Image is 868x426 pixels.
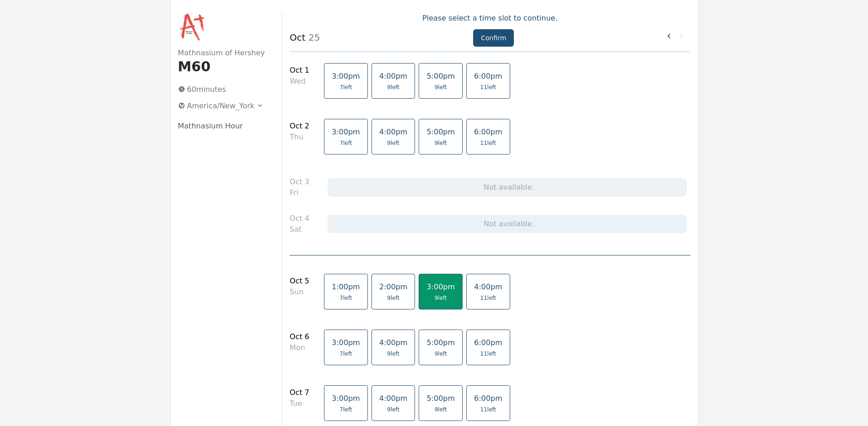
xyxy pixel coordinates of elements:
span: 9 left [435,84,447,91]
img: Mathnasium of Hershey [178,13,207,42]
span: 11 left [480,406,496,413]
div: Mon [290,342,309,353]
button: Confirm [473,29,514,47]
div: Oct 6 [290,331,309,342]
span: 4:00pm [379,72,408,80]
span: 11 left [480,350,496,357]
span: 6:00pm [474,394,502,403]
span: 9 left [387,406,399,413]
p: Mathnasium Hour [178,121,268,132]
span: 7 left [340,139,352,147]
span: 6:00pm [474,72,502,80]
button: America/New_York [174,99,268,113]
span: 6:00pm [474,128,502,136]
span: 9 left [435,350,447,357]
span: 9 left [387,84,399,91]
div: Oct 1 [290,65,309,76]
div: Thu [290,132,309,143]
span: 7 left [340,350,352,357]
span: 9 left [435,294,447,302]
div: Sat [290,224,309,235]
div: Oct 7 [290,387,309,398]
span: 7 left [340,84,352,91]
span: 9 left [435,406,447,413]
h2: Mathnasium of Hershey [178,48,268,59]
div: Oct 4 [290,213,309,224]
span: 4:00pm [379,394,408,403]
span: 9 left [387,139,399,147]
span: 5:00pm [426,338,455,347]
span: 4:00pm [379,128,408,136]
div: Tue [290,398,309,409]
div: Oct 3 [290,176,309,187]
span: 3:00pm [332,394,360,403]
h1: M60 [178,59,268,75]
span: 1:00pm [332,282,360,291]
span: 9 left [387,350,399,357]
div: Oct 5 [290,276,309,287]
p: Please select a time slot to continue. [290,13,690,24]
span: 4:00pm [379,338,408,347]
span: 5:00pm [426,128,455,136]
div: Wed [290,76,309,87]
span: 6:00pm [474,338,502,347]
span: 9 left [387,294,399,302]
span: 25 [306,32,320,43]
span: 9 left [435,139,447,147]
span: 3:00pm [332,338,360,347]
div: Fri [290,187,309,198]
span: 3:00pm [332,128,360,136]
span: 2:00pm [379,282,408,291]
span: 4:00pm [474,282,502,291]
p: 60 minutes [174,82,268,97]
span: 7 left [340,294,352,302]
div: Not available. [328,178,686,197]
span: 3:00pm [332,72,360,80]
strong: Oct [290,32,306,43]
span: 5:00pm [426,72,455,80]
span: 11 left [480,294,496,302]
span: 5:00pm [426,394,455,403]
div: Oct 2 [290,121,309,132]
span: 11 left [480,139,496,147]
span: 3:00pm [426,282,455,291]
span: 11 left [480,84,496,91]
div: Sun [290,287,309,298]
span: 7 left [340,406,352,413]
div: Not available. [328,215,686,233]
